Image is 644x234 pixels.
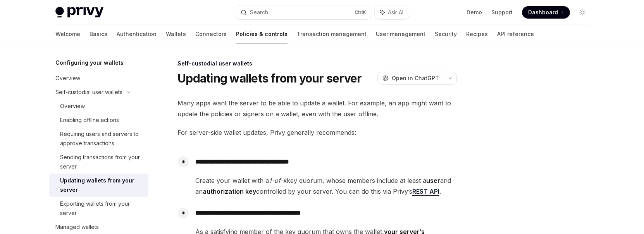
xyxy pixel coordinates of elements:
[55,88,122,97] div: Self-custodial user wallets
[49,113,148,127] a: Enabling offline actions
[90,25,107,43] a: Basics
[355,9,366,15] span: Ctrl K
[236,25,288,43] a: Policies & controls
[60,153,144,171] div: Sending transactions from your server
[49,99,148,113] a: Overview
[49,150,148,174] a: Sending transactions from your server
[235,5,371,19] button: Search...CtrlK
[60,176,144,194] div: Updating wallets from your server
[392,74,439,82] span: Open in ChatGPT
[49,197,148,220] a: Exporting wallets from your server
[60,115,119,125] div: Enabling offline actions
[467,9,482,16] a: Demo
[60,129,144,148] div: Requiring users and servers to approve transactions
[117,25,157,43] a: Authentication
[528,9,558,16] span: Dashboard
[49,127,148,150] a: Requiring users and servers to approve transactions
[250,8,272,17] div: Search...
[60,102,85,111] div: Overview
[491,9,513,16] a: Support
[412,188,439,196] a: REST API
[55,25,80,43] a: Welcome
[49,71,148,85] a: Overview
[376,25,425,43] a: User management
[55,7,103,18] img: light logo
[49,220,148,234] a: Managed wallets
[177,60,457,67] div: Self-custodial user wallets
[177,127,457,138] span: For server-side wallet updates, Privy generally recommends:
[522,6,570,19] a: Dashboard
[177,98,457,119] span: Many apps want the server to be able to update a wallet. For example, an app might want to update...
[377,72,444,85] button: Open in ChatGPT
[497,25,534,43] a: API reference
[177,71,362,85] h1: Updating wallets from your server
[55,58,124,67] h5: Configuring your wallets
[203,188,256,195] strong: authorization key
[195,175,456,197] span: Create your wallet with a key quorum, whose members include at least a and an controlled by your ...
[426,177,440,184] strong: user
[269,177,287,184] em: 1-of-k
[195,25,227,43] a: Connectors
[466,25,488,43] a: Recipes
[55,222,99,232] div: Managed wallets
[166,25,186,43] a: Wallets
[375,5,409,19] button: Ask AI
[297,25,367,43] a: Transaction management
[388,9,403,16] span: Ask AI
[60,199,144,218] div: Exporting wallets from your server
[55,74,80,83] div: Overview
[435,25,457,43] a: Security
[576,6,589,19] button: Toggle dark mode
[49,174,148,197] a: Updating wallets from your server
